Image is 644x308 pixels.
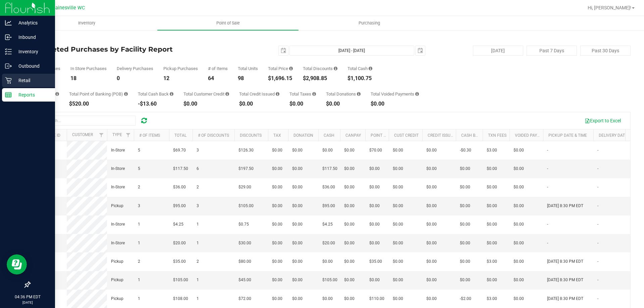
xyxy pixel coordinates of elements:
[599,133,627,138] a: Delivery Date
[289,92,316,96] div: Total Taxes
[369,66,372,71] i: Sum of the successful, non-voided cash payment transactions for all purchases in the date range. ...
[292,166,303,172] span: $0.00
[238,221,249,228] span: $0.75
[111,184,125,190] span: In-Store
[487,277,497,283] span: $0.00
[157,16,299,30] a: Point of Sale
[514,258,524,265] span: $0.00
[111,277,123,283] span: Pickup
[289,101,316,107] div: $0.00
[369,147,382,153] span: $70.00
[426,240,437,246] span: $0.00
[514,277,524,283] span: $0.00
[487,296,497,302] span: $3.00
[487,240,497,246] span: $0.00
[488,133,506,138] a: Txn Fees
[487,184,497,190] span: $0.00
[239,92,279,96] div: Total Credit Issued
[197,147,199,153] span: 3
[279,46,288,55] span: select
[238,258,251,265] span: $80.00
[547,240,548,246] span: -
[547,258,583,265] span: [DATE] 8:30 PM EDT
[5,34,12,41] inline-svg: Inbound
[292,203,303,209] span: $0.00
[174,133,186,138] a: Total
[369,203,380,209] span: $0.00
[7,254,27,274] iframe: Resource center
[292,258,303,265] span: $0.00
[347,76,372,81] div: $1,100.75
[460,296,471,302] span: -$2.00
[111,296,123,302] span: Pickup
[597,296,598,302] span: -
[487,221,497,228] span: $0.00
[460,203,470,209] span: $0.00
[514,296,524,302] span: $0.00
[123,129,134,141] a: Filter
[238,277,251,283] span: $45.00
[344,258,355,265] span: $0.00
[5,77,12,84] inline-svg: Retail
[70,76,107,81] div: 18
[393,277,403,283] span: $0.00
[12,62,52,70] p: Outbound
[527,46,577,56] button: Past 7 Days
[292,221,303,228] span: $0.00
[515,133,548,138] a: Voided Payment
[345,133,361,138] a: CanPay
[371,92,419,96] div: Total Voided Payments
[272,240,282,246] span: $0.00
[272,147,282,153] span: $0.00
[514,203,524,209] span: $0.00
[3,294,52,300] p: 04:36 PM EDT
[514,184,524,190] span: $0.00
[30,46,230,53] h4: Completed Purchases by Facility Report
[138,296,140,302] span: 1
[70,66,107,71] div: In Store Purchases
[394,133,419,138] a: Cust Credit
[183,101,229,107] div: $0.00
[197,184,199,190] span: 2
[12,76,52,84] p: Retail
[12,19,52,27] p: Analytics
[580,115,625,126] button: Export to Excel
[55,92,59,96] i: Sum of the successful, non-voided CanPay payment transactions for all purchases in the date range.
[344,240,355,246] span: $0.00
[292,277,303,283] span: $0.00
[3,300,52,305] p: [DATE]
[460,258,470,265] span: $0.00
[369,277,380,283] span: $0.00
[547,296,583,302] span: [DATE] 8:30 PM EDT
[460,277,470,283] span: $0.00
[173,166,188,172] span: $117.50
[138,240,140,246] span: 1
[138,147,140,153] span: 5
[487,166,497,172] span: $0.00
[547,166,548,172] span: -
[344,166,355,172] span: $0.00
[5,48,12,55] inline-svg: Inventory
[197,221,199,228] span: 1
[272,258,282,265] span: $0.00
[428,133,455,138] a: Credit Issued
[111,203,123,209] span: Pickup
[344,147,355,153] span: $0.00
[238,166,254,172] span: $197.50
[393,258,403,265] span: $0.00
[117,76,153,81] div: 0
[514,147,524,153] span: $0.00
[117,66,153,71] div: Delivery Purchases
[293,133,313,138] a: Donation
[426,184,437,190] span: $0.00
[371,101,419,107] div: $0.00
[272,184,282,190] span: $0.00
[238,147,254,153] span: $126.30
[426,258,437,265] span: $0.00
[12,48,52,56] p: Inventory
[272,277,282,283] span: $0.00
[344,184,355,190] span: $0.00
[197,240,199,246] span: 1
[111,221,125,228] span: In-Store
[138,184,140,190] span: 2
